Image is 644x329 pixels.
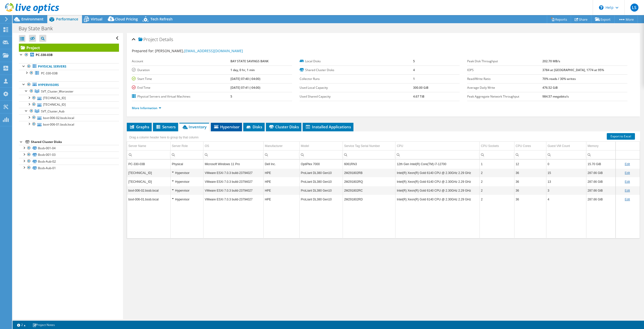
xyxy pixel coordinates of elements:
[170,160,203,168] td: Column Server Role, Value Physical
[343,150,395,159] td: Column Service Tag Serial Number, Filter cell
[184,48,243,53] a: [EMAIL_ADDRESS][DOMAIN_NAME]
[36,53,53,57] b: PC-330-03B
[263,168,299,177] td: Column Manufacturer, Value HPE
[41,71,58,75] span: PC-330-03B
[413,94,424,99] b: 4.67 TiB
[263,195,299,204] td: Column Manufacturer, Value HPE
[19,152,119,158] a: Bssb-001-03
[395,195,479,204] td: Column CPU, Value Intel(R) Xeon(R) Gold 6140 CPU @ 2.30GHz 2.29 GHz
[172,196,202,202] div: Hypervisor
[479,150,514,159] td: Column CPU Sockets, Filter cell
[395,186,479,195] td: Column CPU, Value Intel(R) Xeon(R) Gold 6140 CPU @ 2.30GHz 2.29 GHz
[467,94,542,99] label: Peak Aggregate Network Throughput
[542,94,569,99] b: 984.57 megabits/s
[542,59,560,63] b: 202.70 MB/s
[299,195,343,204] td: Column Model, Value ProLiant DL380 Gen10
[467,59,542,64] label: Peak Disk Throughput
[19,108,119,114] a: SVT_Cluster_Aub
[21,17,44,21] span: Environment
[343,177,395,186] td: Column Service Tag Serial Number, Value 2M291802RQ
[591,15,615,23] a: Export
[56,17,78,21] span: Performance
[300,76,413,81] label: Collector Runs
[203,168,263,177] td: Column OS, Value VMware ESXi 7.0.3 build-23794027
[413,68,415,72] b: 4
[128,134,200,141] div: Drag a column header here to group by that column
[413,77,415,81] b: 1
[546,186,586,195] td: Column Guest VM Count, Value 3
[630,4,638,12] span: LS
[138,37,158,42] span: Project
[542,68,604,72] b: 3784 at [GEOGRAPHIC_DATA], 1774 at 95%
[546,168,586,177] td: Column Guest VM Count, Value 15
[203,160,263,168] td: Column OS, Value Microsoft Windows 11 Pro
[230,85,260,90] b: [DATE] 07:41 (-04:00)
[14,322,29,328] a: 2
[516,143,531,149] div: CPU Cores
[170,168,203,177] td: Column Server Role, Value Hypervisor
[203,142,263,151] td: OS Column
[625,198,630,201] a: Edit
[481,143,499,149] div: CPU Sockets
[467,76,542,81] label: Read/Write Ratio
[343,160,395,168] td: Column Service Tag Serial Number, Value 6061RN3
[395,168,479,177] td: Column CPU, Value Intel(R) Xeon(R) Gold 6140 CPU @ 2.30GHz 2.29 GHz
[182,124,207,129] span: Inventory
[479,160,514,168] td: Column CPU Sockets, Value 1
[127,160,170,168] td: Column Server Name, Value PC-330-03B
[299,160,343,168] td: Column Model, Value OptiPlex 7000
[203,150,263,159] td: Column OS, Filter cell
[586,142,615,151] td: Memory Column
[172,143,188,149] div: Server Role
[479,177,514,186] td: Column CPU Sockets, Value 2
[19,114,119,121] a: bsvt-006-02.bssb.local
[586,150,615,159] td: Column Memory, Filter cell
[343,186,395,195] td: Column Service Tag Serial Number, Value 2M291802RC
[614,15,638,23] a: More
[300,94,413,99] label: Used Shared Capacity
[203,186,263,195] td: Column OS, Value VMware ESXi 7.0.3 build-23794027
[127,142,170,151] td: Server Name Column
[625,180,630,184] a: Edit
[479,142,514,151] td: CPU Sockets Column
[213,124,239,129] span: Hypervisor
[203,177,263,186] td: Column OS, Value VMware ESXi 7.0.3 build-23794027
[263,142,299,151] td: Manufacturer Column
[170,186,203,195] td: Column Server Role, Value Hypervisor
[300,68,413,73] label: Shared Cluster Disks
[132,76,230,81] label: Start Time
[514,177,546,186] td: Column CPU Cores, Value 36
[479,168,514,177] td: Column CPU Sockets, Value 2
[514,186,546,195] td: Column CPU Cores, Value 36
[19,158,119,165] a: Bssb-Aub-02
[19,95,119,101] a: [TECHNICAL_ID]
[546,177,586,186] td: Column Guest VM Count, Value 13
[625,162,630,166] a: Edit
[413,85,428,90] b: 300.00 GiB
[170,142,203,151] td: Server Role Column
[607,133,635,140] a: Export to Excel
[397,143,403,149] div: CPU
[19,70,119,76] a: PC-330-03B
[514,160,546,168] td: Column CPU Cores, Value 12
[19,101,119,108] a: [TECHNICAL_ID]
[299,177,343,186] td: Column Model, Value ProLiant DL380 Gen10
[16,26,61,31] h1: Bay State Bank
[31,139,119,145] div: Shared Cluster Disks
[132,94,230,99] label: Physical Servers and Virtual Machines
[19,63,119,70] a: Physical Servers
[343,168,395,177] td: Column Service Tag Serial Number, Value 2M291802RB
[586,168,615,177] td: Column Memory, Value 287.66 GiB
[230,77,260,81] b: [DATE] 07:40 (-04:00)
[268,124,299,129] span: Cluster Disks
[542,85,558,90] b: 476.52 GiB
[588,143,598,149] div: Memory
[128,143,146,149] div: Server Name
[305,124,351,129] span: Installed Applications
[263,160,299,168] td: Column Manufacturer, Value Dell Inc.
[172,188,202,194] div: Hypervisor
[19,145,119,152] a: Bssb-001-04
[625,189,630,192] a: Edit
[413,59,415,63] b: 5
[127,131,640,238] div: Data grid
